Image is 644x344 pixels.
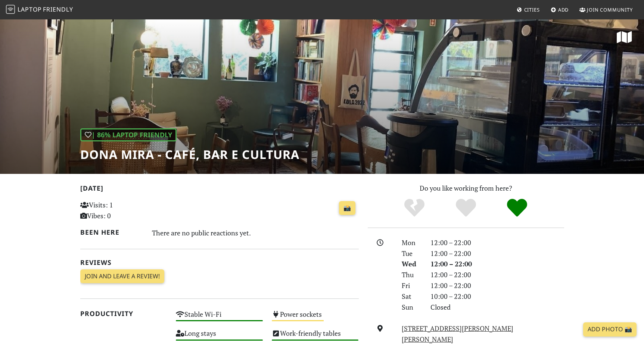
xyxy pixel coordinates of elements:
[339,201,355,215] a: 📸
[426,237,569,248] div: 12:00 – 22:00
[397,237,426,248] div: Mon
[397,248,426,259] div: Tue
[80,269,164,284] a: Join and leave a review!
[80,310,167,318] h2: Productivity
[80,200,167,221] p: Visits: 1 Vibes: 0
[576,3,636,16] a: Join Community
[426,280,569,291] div: 12:00 – 22:00
[426,269,569,280] div: 12:00 – 22:00
[548,3,572,16] a: Add
[440,198,492,218] div: Yes
[6,5,15,14] img: LaptopFriendly
[389,198,440,218] div: No
[80,228,143,236] h2: Been here
[426,248,569,259] div: 12:00 – 22:00
[18,5,42,13] span: Laptop
[267,308,363,327] div: Power sockets
[152,227,359,239] div: There are no public reactions yet.
[80,184,359,195] h2: [DATE]
[397,259,426,269] div: Wed
[587,6,633,13] span: Join Community
[426,259,569,269] div: 12:00 – 22:00
[397,291,426,302] div: Sat
[397,302,426,313] div: Sun
[426,302,569,313] div: Closed
[524,6,540,13] span: Cities
[402,324,513,344] a: [STREET_ADDRESS][PERSON_NAME][PERSON_NAME]
[80,259,359,266] h2: Reviews
[583,322,637,337] a: Add Photo 📸
[426,291,569,302] div: 10:00 – 22:00
[368,183,564,194] p: Do you like working from here?
[514,3,543,16] a: Cities
[80,147,299,162] h1: Dona Mira - Café, Bar e Cultura
[171,308,267,327] div: Stable Wi-Fi
[558,6,569,13] span: Add
[397,280,426,291] div: Fri
[491,198,543,218] div: Definitely!
[43,5,73,13] span: Friendly
[397,269,426,280] div: Thu
[80,128,177,141] div: | 86% Laptop Friendly
[6,3,73,16] a: LaptopFriendly LaptopFriendly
